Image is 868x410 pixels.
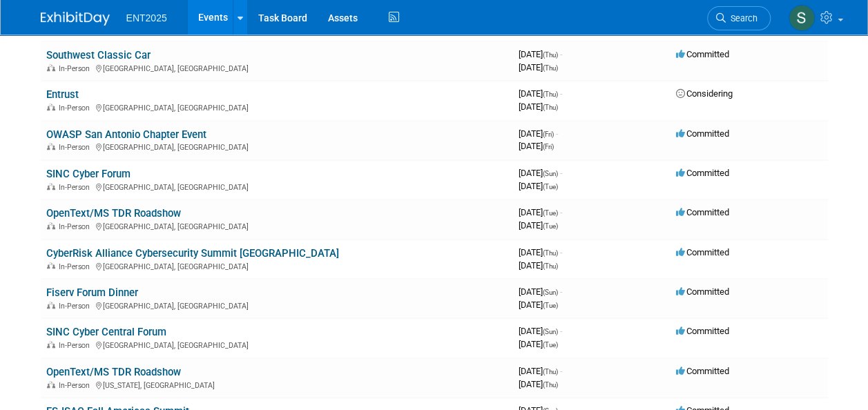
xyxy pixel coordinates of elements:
span: [DATE] [519,181,558,191]
span: Considering [676,88,733,99]
span: (Thu) [543,249,558,257]
span: Committed [676,128,729,139]
span: (Thu) [543,104,558,111]
img: In-Person Event [47,302,55,309]
span: (Tue) [543,341,558,349]
span: In-Person [59,341,94,350]
span: - [560,168,562,178]
span: [DATE] [519,339,558,349]
span: Committed [676,247,729,257]
span: (Thu) [543,381,558,389]
span: - [560,88,562,99]
span: (Thu) [543,51,558,59]
div: [US_STATE], [GEOGRAPHIC_DATA] [46,379,508,390]
span: Committed [676,207,729,217]
div: [GEOGRAPHIC_DATA], [GEOGRAPHIC_DATA] [46,181,508,192]
span: (Tue) [543,222,558,230]
span: Committed [676,366,729,376]
span: [DATE] [519,141,554,151]
a: Entrust [46,88,79,101]
span: In-Person [59,64,94,73]
span: (Tue) [543,302,558,309]
span: [DATE] [519,379,558,389]
div: [GEOGRAPHIC_DATA], [GEOGRAPHIC_DATA] [46,101,508,113]
span: [DATE] [519,62,558,72]
span: [DATE] [519,247,562,257]
a: Southwest Classic Car [46,49,151,61]
span: [DATE] [519,300,558,310]
a: Fiserv Forum Dinner [46,286,138,299]
span: In-Person [59,262,94,271]
span: - [560,366,562,376]
span: [DATE] [519,101,558,112]
span: [DATE] [519,366,562,376]
span: Committed [676,168,729,178]
span: (Fri) [543,143,554,150]
span: [DATE] [519,326,562,336]
span: (Tue) [543,209,558,217]
span: - [560,247,562,257]
span: Committed [676,49,729,59]
a: Search [707,6,771,30]
a: SINC Cyber Forum [46,168,131,180]
span: [DATE] [519,128,558,139]
img: In-Person Event [47,104,55,110]
a: SINC Cyber Central Forum [46,326,166,338]
span: [DATE] [519,220,558,231]
span: Committed [676,286,729,297]
a: OpenText/MS TDR Roadshow [46,366,181,378]
span: - [560,207,562,217]
span: (Sun) [543,170,558,177]
span: (Thu) [543,90,558,98]
div: [GEOGRAPHIC_DATA], [GEOGRAPHIC_DATA] [46,220,508,231]
img: In-Person Event [47,222,55,229]
span: [DATE] [519,207,562,217]
span: In-Person [59,381,94,390]
a: CyberRisk Alliance Cybersecurity Summit [GEOGRAPHIC_DATA] [46,247,339,260]
img: Stephanie Silva [789,5,815,31]
a: OWASP San Antonio Chapter Event [46,128,206,141]
span: - [556,128,558,139]
a: OpenText/MS TDR Roadshow [46,207,181,219]
span: (Thu) [543,64,558,72]
span: (Sun) [543,328,558,335]
span: [DATE] [519,286,562,297]
span: (Tue) [543,183,558,191]
img: In-Person Event [47,183,55,190]
span: In-Person [59,222,94,231]
span: [DATE] [519,168,562,178]
span: - [560,49,562,59]
img: In-Person Event [47,341,55,348]
span: In-Person [59,143,94,152]
span: (Thu) [543,262,558,270]
span: - [560,326,562,336]
img: In-Person Event [47,64,55,71]
div: [GEOGRAPHIC_DATA], [GEOGRAPHIC_DATA] [46,339,508,350]
span: In-Person [59,183,94,192]
div: [GEOGRAPHIC_DATA], [GEOGRAPHIC_DATA] [46,260,508,271]
span: In-Person [59,302,94,311]
span: (Thu) [543,368,558,375]
img: In-Person Event [47,143,55,150]
span: Search [726,13,758,23]
span: [DATE] [519,260,558,271]
img: In-Person Event [47,262,55,269]
div: [GEOGRAPHIC_DATA], [GEOGRAPHIC_DATA] [46,141,508,152]
span: ENT2025 [126,12,167,23]
div: [GEOGRAPHIC_DATA], [GEOGRAPHIC_DATA] [46,62,508,73]
span: (Sun) [543,289,558,296]
img: ExhibitDay [41,12,110,26]
span: (Fri) [543,130,554,138]
span: [DATE] [519,88,562,99]
span: [DATE] [519,49,562,59]
span: Committed [676,326,729,336]
img: In-Person Event [47,381,55,388]
span: In-Person [59,104,94,113]
div: [GEOGRAPHIC_DATA], [GEOGRAPHIC_DATA] [46,300,508,311]
span: - [560,286,562,297]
